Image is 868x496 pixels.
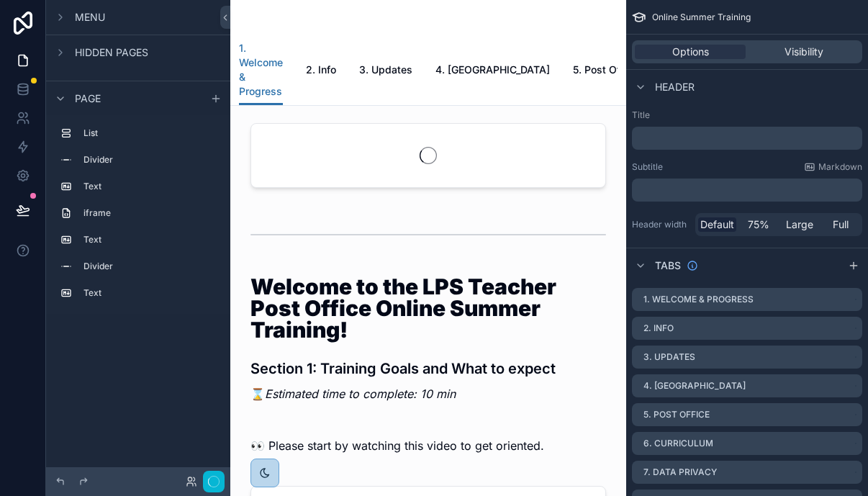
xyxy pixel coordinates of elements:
[83,181,216,192] label: Text
[239,35,283,106] a: 1. Welcome & Progress
[435,57,550,86] a: 4. [GEOGRAPHIC_DATA]
[643,294,754,305] label: 1. Welcome & Progress
[359,57,412,86] a: 3. Updates
[632,127,862,150] div: scrollable content
[643,466,717,478] label: 7. Data Privacy
[632,109,862,121] label: Title
[83,287,216,299] label: Text
[833,217,849,232] span: Full
[83,154,216,166] label: Divider
[786,217,813,232] span: Large
[652,12,751,23] span: Online Summer Training
[643,323,674,334] label: 2. Info
[573,57,638,86] a: 5. Post Office
[632,219,690,230] label: Header width
[573,63,638,77] span: 5. Post Office
[643,351,695,363] label: 3. Updates
[306,63,336,77] span: 2. Info
[83,234,216,245] label: Text
[632,179,862,202] div: scrollable content
[700,217,734,232] span: Default
[83,261,216,272] label: Divider
[359,63,412,77] span: 3. Updates
[306,57,336,86] a: 2. Info
[83,207,216,219] label: iframe
[818,161,862,173] span: Markdown
[748,217,769,232] span: 75%
[435,63,550,77] span: 4. [GEOGRAPHIC_DATA]
[643,438,713,449] label: 6. Curriculum
[75,10,105,24] span: Menu
[785,45,823,59] span: Visibility
[643,409,710,420] label: 5. Post Office
[632,161,663,173] label: Subtitle
[239,41,283,99] span: 1. Welcome & Progress
[75,45,148,60] span: Hidden pages
[655,258,681,273] span: Tabs
[46,115,230,314] div: scrollable content
[655,80,695,94] span: Header
[804,161,862,173] a: Markdown
[75,91,101,106] span: Page
[643,380,746,392] label: 4. [GEOGRAPHIC_DATA]
[83,127,216,139] label: List
[672,45,709,59] span: Options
